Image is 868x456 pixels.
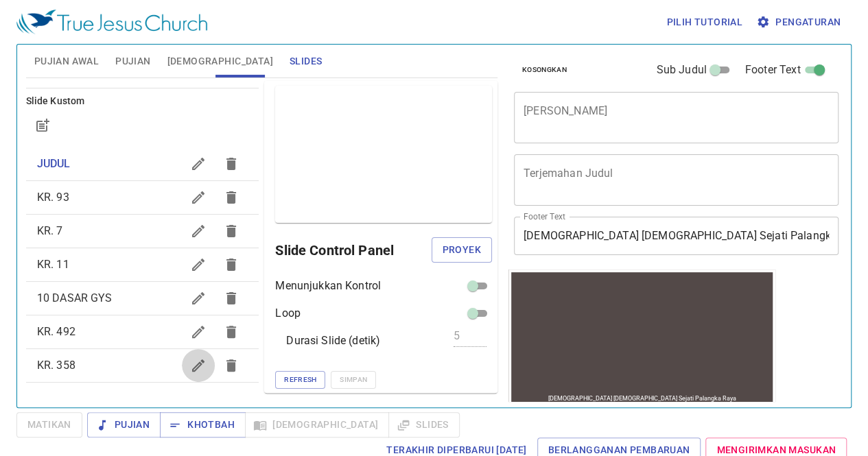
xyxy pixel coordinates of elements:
[26,181,259,214] div: KR. 93
[432,237,492,263] button: Proyek
[275,305,301,322] p: Loop
[656,62,706,78] span: Sub Judul
[37,325,75,338] span: KR. 492
[275,278,381,294] p: Menunjukkan Kontrol
[745,62,801,78] span: Footer Text
[284,374,316,386] span: Refresh
[37,258,69,271] span: KR. 11
[87,412,161,437] button: Pujian
[37,291,113,304] span: 10 DASAR GYS
[160,412,246,437] button: Khotbah
[26,315,259,348] div: KR. 492
[37,359,75,372] span: KR. 358
[275,371,325,389] button: Refresh
[759,14,841,31] span: Pengaturan
[37,191,69,204] span: KR. 93
[522,64,567,76] span: Kosongkan
[37,224,63,237] span: KR. 7
[26,282,259,315] div: 10 DASAR GYS
[26,147,259,180] div: JUDUL
[115,53,150,70] span: Pujian
[753,10,846,35] button: Pengaturan
[167,53,273,70] span: [DEMOGRAPHIC_DATA]
[98,416,150,433] span: Pujian
[16,10,207,34] img: True Jesus Church
[661,10,748,35] button: Pilih tutorial
[26,248,259,281] div: KR. 11
[514,62,575,78] button: Kosongkan
[275,239,431,261] h6: Slide Control Panel
[26,94,259,109] h6: Slide Kustom
[37,157,71,170] span: JUDUL
[666,14,742,31] span: Pilih tutorial
[290,53,322,70] span: Slides
[443,241,481,259] span: Proyek
[26,349,259,382] div: KR. 358
[286,333,380,349] p: Durasi Slide (detik)
[26,215,259,248] div: KR. 7
[508,269,775,407] iframe: from-child
[34,53,99,70] span: Pujian Awal
[171,416,235,433] span: Khotbah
